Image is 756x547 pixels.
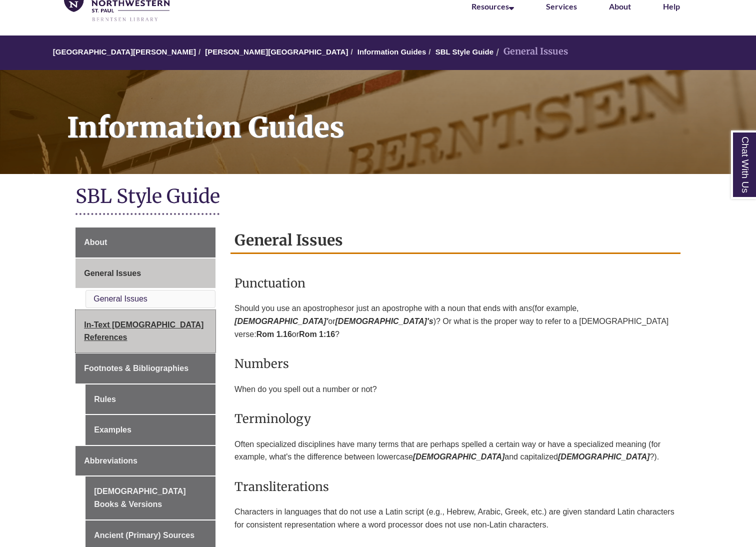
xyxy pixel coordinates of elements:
a: About [609,1,631,11]
em: [DEMOGRAPHIC_DATA] [413,452,504,461]
span: S [234,304,240,312]
a: In-Text [DEMOGRAPHIC_DATA] References [75,310,215,352]
strong: Rom 1:16 [299,330,335,338]
a: General Issues [93,294,147,303]
span: hould you use an apostrophe [240,304,343,312]
a: Information Guides [357,47,426,56]
em: s [343,304,347,312]
span: About [84,238,107,246]
span: (for example, [532,304,578,312]
em: [DEMOGRAPHIC_DATA]'s [335,317,433,325]
a: General Issues [75,258,215,288]
a: Services [546,1,577,11]
span: or just an apostrophe with a noun that ends with an [347,304,528,312]
a: SBL Style Guide [435,47,493,56]
span: or [292,330,299,338]
a: Footnotes & Bibliographies [75,353,215,383]
span: )? Or what is the proper way to refer to a [DEMOGRAPHIC_DATA] verse: [234,317,668,338]
span: Transliterations [234,479,329,494]
a: Rules [85,384,215,414]
span: When do you spell out a number or not? [234,385,377,393]
span: General Issues [84,269,141,277]
a: About [75,227,215,257]
span: ?). [649,452,659,461]
a: Examples [85,415,215,445]
a: [DEMOGRAPHIC_DATA] Books & Versions [85,476,215,519]
strong: Rom 1.16 [256,330,292,338]
span: In-Text [DEMOGRAPHIC_DATA] References [84,320,203,342]
span: Often specialized disciplines have many terms that are perhaps spelled a certain way or have a sp... [234,440,660,461]
a: Help [663,1,680,11]
span: Abbreviations [84,456,137,465]
li: General Issues [493,44,568,59]
a: Abbreviations [75,446,215,476]
span: Footnotes & Bibliographies [84,364,188,372]
span: Punctuation [234,275,305,291]
h1: SBL Style Guide [75,184,680,210]
span: ? [335,330,339,338]
a: Resources [471,1,514,11]
a: [PERSON_NAME][GEOGRAPHIC_DATA] [205,47,348,56]
span: or [328,317,335,325]
em: [DEMOGRAPHIC_DATA]' [234,317,328,325]
span: Characters in languages that do not use a Latin script (e.g., Hebrew, Arabic, Greek, etc.) are gi... [234,507,674,529]
h2: General Issues [230,227,680,254]
span: Terminology [234,411,311,426]
h1: Information Guides [56,70,756,161]
em: [DEMOGRAPHIC_DATA] [558,452,649,461]
a: [GEOGRAPHIC_DATA][PERSON_NAME] [53,47,196,56]
span: and capitalized [504,452,558,461]
em: s [528,304,532,312]
span: Numbers [234,356,289,371]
